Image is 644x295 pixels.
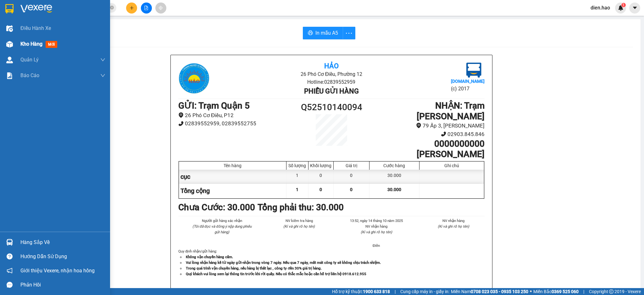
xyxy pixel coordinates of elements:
h1: 0000000000 [370,139,485,149]
span: down [100,73,105,78]
span: close-circle [110,6,114,9]
img: warehouse-icon [6,239,13,246]
i: (Tôi đã đọc và đồng ý nộp dung phiếu gửi hàng) [192,224,252,234]
img: warehouse-icon [6,57,13,63]
b: Chưa Cước : 30.000 [178,202,255,213]
li: 02839552959, 02839552755 [178,119,293,128]
li: 79 Ấp 3, [PERSON_NAME] [370,122,485,130]
b: Phiếu gửi hàng [304,87,359,95]
span: printer [308,30,313,36]
li: NV kiểm tra hàng [268,218,330,224]
b: GỬI : Trạm Quận 5 [178,100,250,111]
strong: Quý khách vui lòng xem lại thông tin trước khi rời quầy. Nếu có thắc mắc hoặc cần hỗ trợ liên hệ ... [186,272,366,276]
div: cục [179,170,286,184]
h1: Q52510140094 [293,100,370,114]
span: 0 [350,187,353,192]
span: phone [441,131,446,137]
b: [DOMAIN_NAME] [451,79,485,84]
strong: 0369 525 060 [552,289,579,294]
h1: [PERSON_NAME] [370,149,485,160]
span: plus [130,6,134,10]
button: more [343,27,355,39]
span: Báo cáo [20,71,39,79]
span: Hỗ trợ kỹ thuật: [332,288,390,295]
b: Hảo [324,62,339,70]
span: ⚪️ [530,290,532,293]
sup: 1 [621,3,626,7]
b: Tổng phải thu: 30.000 [258,202,344,213]
span: notification [7,268,13,274]
div: 0 [334,170,369,184]
span: 30.000 [387,187,401,192]
div: Ghi chú [421,163,482,168]
div: Quy định nhận/gửi hàng : [178,248,485,277]
span: caret-down [632,5,638,11]
div: Cước hàng [371,163,418,168]
div: 30.000 [369,170,419,184]
span: file-add [144,6,148,10]
span: 1 [296,187,298,192]
li: NV nhận hàng [345,224,408,229]
div: Hàng sắp về [20,238,105,247]
li: 02903.845.846 [370,130,485,139]
img: logo.jpg [178,63,210,94]
i: (Kí và ghi rõ họ tên) [438,224,469,229]
li: Điền [345,243,408,248]
div: Khối lượng [310,163,332,168]
img: warehouse-icon [6,25,13,32]
span: | [583,288,584,295]
strong: Trong quá trình vận chuyển hàng, nếu hàng bị thất lạc , công ty đền 30% giá trị hàng. [186,266,322,270]
span: Miền Bắc [533,288,579,295]
span: Cung cấp máy in - giấy in: [400,288,449,295]
li: 26 Phó Cơ Điều, P12 [178,111,293,120]
div: Hướng dẫn sử dụng [20,252,105,261]
li: (c) 2017 [451,85,485,93]
div: Số lượng [288,163,307,168]
button: file-add [141,3,152,14]
button: printerIn mẫu A5 [303,27,343,39]
span: Tổng cộng [180,187,210,195]
span: phone [178,121,184,126]
strong: Không vận chuyển hàng cấm. [186,255,233,259]
span: 1 [622,3,625,7]
span: down [100,57,105,62]
span: environment [178,112,184,118]
span: aim [158,6,163,10]
img: solution-icon [6,72,13,79]
span: mới [46,41,57,48]
span: Điều hành xe [20,24,51,32]
span: In mẫu A5 [315,29,338,37]
li: 13:52, ngày 14 tháng 10 năm 2025 [345,218,408,224]
span: more [343,29,355,37]
span: dien.hao [586,4,615,12]
strong: 0708 023 035 - 0935 103 250 [471,289,528,294]
img: icon-new-feature [618,5,624,11]
button: caret-down [629,3,640,14]
span: environment [416,123,421,128]
div: Giá trị [335,163,368,168]
span: | [395,288,396,295]
span: message [7,282,13,288]
div: Phản hồi [20,280,105,290]
img: warehouse-icon [6,41,13,48]
span: close-circle [110,5,114,11]
span: 0 [319,187,322,192]
span: question-circle [7,253,13,259]
li: 26 Phó Cơ Điều, Phường 12 [229,70,433,78]
div: 0 [308,170,334,184]
span: Kho hàng [20,41,42,47]
div: Tên hàng [180,163,285,168]
strong: Vui lòng nhận hàng kể từ ngày gửi-nhận trong vòng 7 ngày. Nếu qua 7 ngày, mất mát công ty sẽ khôn... [186,260,381,265]
span: Miền Nam [451,288,528,295]
i: (Kí và ghi rõ họ tên) [361,230,392,234]
div: 1 [286,170,308,184]
li: Hotline: 02839552959 [229,78,433,86]
img: logo-vxr [5,4,14,14]
strong: 1900 633 818 [363,289,390,294]
img: logo.jpg [466,63,481,78]
b: NHẬN : Trạm [PERSON_NAME] [417,100,485,122]
span: Quản Lý [20,56,39,64]
span: copyright [609,289,613,294]
i: (Kí và ghi rõ họ tên) [283,224,315,229]
span: Giới thiệu Vexere, nhận hoa hồng [20,267,95,275]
